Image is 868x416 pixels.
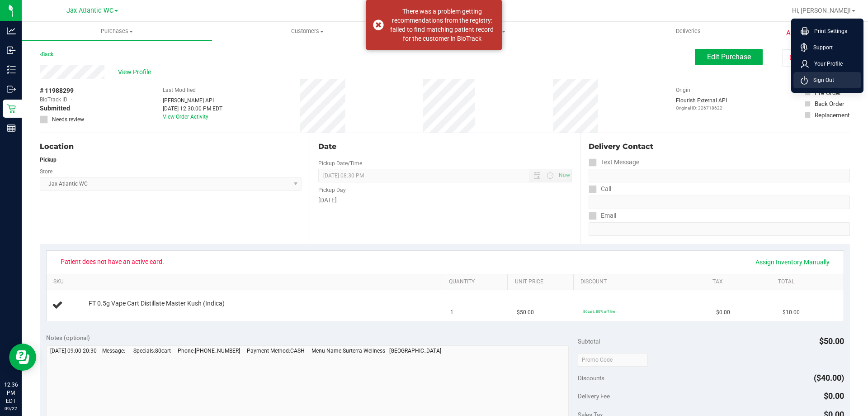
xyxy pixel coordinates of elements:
[53,278,438,286] a: SKU
[9,344,36,371] iframe: Resource center
[808,76,834,85] span: Sign Out
[212,22,402,41] a: Customers
[66,7,113,14] span: Jax Atlantic WC
[782,49,850,67] button: Cancel Purchase
[814,373,844,383] span: ($40.00)
[40,96,69,104] span: BioTrack ID:
[89,299,225,308] span: FT 0.5g Vape Cart Distillate Master Kush (Indica)
[4,381,18,405] p: 12:36 PM EDT
[318,159,362,167] label: Pickup Date/Time
[7,104,16,113] inline-svg: Retail
[664,27,713,35] span: Deliveries
[583,309,615,314] span: 80cart: 80% off line
[22,27,212,35] span: Purchases
[55,254,170,269] span: Patient does not have an active card.
[676,86,690,94] label: Origin
[801,43,858,52] a: Support
[46,334,90,341] span: Notes (optional)
[750,254,835,270] a: Assign Inventory Manually
[318,186,346,194] label: Pickup Day
[52,115,84,124] span: Needs review
[676,96,727,111] div: Flourish External API
[4,405,18,412] p: 09/22
[580,278,702,286] a: Discount
[40,157,57,163] strong: Pickup
[676,105,727,111] p: Original ID: 326718622
[578,370,604,386] span: Discounts
[589,209,616,222] label: Email
[815,99,844,108] div: Back Order
[786,28,842,38] span: Awaiting Payment
[7,124,16,133] inline-svg: Reports
[589,141,850,152] div: Delivery Contact
[578,392,610,400] span: Delivery Fee
[71,96,72,104] span: -
[163,96,222,105] div: [PERSON_NAME] API
[778,278,833,286] a: Total
[589,196,850,209] input: Format: (999) 999-9999
[40,104,70,113] span: Submitted
[578,338,600,345] span: Subtotal
[808,43,833,52] span: Support
[7,85,16,94] inline-svg: Outbound
[163,105,222,113] div: [DATE] 12:30:00 PM EDT
[578,353,648,367] input: Promo Code
[589,169,850,182] input: Format: (999) 999-9999
[809,27,847,36] span: Print Settings
[695,49,763,65] button: Edit Purchase
[593,22,783,41] a: Deliveries
[716,308,730,317] span: $0.00
[707,53,751,61] span: Edit Purchase
[22,22,212,41] a: Purchases
[450,308,453,317] span: 1
[792,7,851,14] span: Hi, [PERSON_NAME]!
[783,308,800,317] span: $10.00
[824,391,844,401] span: $0.00
[515,278,570,286] a: Unit Price
[449,278,504,286] a: Quantity
[819,336,844,346] span: $50.00
[389,7,495,43] div: There was a problem getting recommendations from the registry: failed to find matching patient re...
[809,59,843,68] span: Your Profile
[7,46,16,55] inline-svg: Inbound
[40,141,302,152] div: Location
[793,72,861,88] li: Sign Out
[815,110,849,120] div: Replacement
[517,308,534,317] span: $50.00
[7,26,16,35] inline-svg: Analytics
[318,196,571,205] div: [DATE]
[589,156,639,169] label: Text Message
[40,86,74,96] span: # 11988299
[163,114,208,120] a: View Order Activity
[318,141,571,152] div: Date
[40,167,52,176] label: Store
[40,51,53,57] a: Back
[118,67,154,77] span: View Profile
[589,182,611,196] label: Call
[212,27,402,35] span: Customers
[712,278,768,286] a: Tax
[163,86,196,94] label: Last Modified
[7,65,16,74] inline-svg: Inventory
